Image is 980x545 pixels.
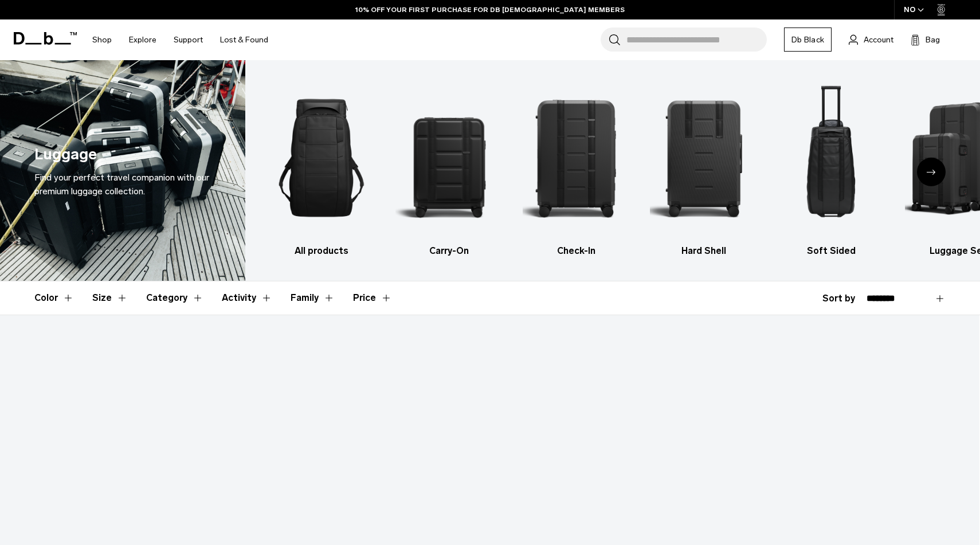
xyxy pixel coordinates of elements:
nav: Main Navigation [84,19,277,60]
a: Db Soft Sided [778,77,885,258]
h3: Check-In [523,244,630,258]
img: Db [523,77,630,238]
a: Explore [129,19,156,60]
a: Account [849,33,893,46]
a: Lost & Found [220,19,268,60]
button: Toggle Filter [146,281,203,315]
li: 4 / 6 [650,77,757,258]
img: Db [778,77,885,238]
a: Db All products [268,77,375,258]
li: 3 / 6 [523,77,630,258]
a: Db Black [784,28,832,52]
button: Toggle Price [353,281,392,315]
h3: All products [268,244,375,258]
button: Toggle Filter [291,281,335,315]
img: Db [268,77,375,238]
h1: Luggage [34,143,97,166]
h3: Carry-On [395,244,503,258]
h3: Hard Shell [650,244,757,258]
img: Db [650,77,757,238]
h3: Soft Sided [778,244,885,258]
a: Shop [92,19,112,60]
div: Next slide [917,158,946,186]
a: Support [174,19,203,60]
li: 5 / 6 [778,77,885,258]
span: Bag [926,34,940,46]
li: 1 / 6 [268,77,375,258]
a: Db Hard Shell [650,77,757,258]
span: Account [864,34,893,46]
li: 2 / 6 [395,77,503,258]
button: Toggle Filter [222,281,272,315]
a: Db Check-In [523,77,630,258]
button: Bag [911,33,940,46]
button: Toggle Filter [92,281,128,315]
span: Find your perfect travel companion with our premium luggage collection. [34,172,209,197]
a: 10% OFF YOUR FIRST PURCHASE FOR DB [DEMOGRAPHIC_DATA] MEMBERS [355,5,625,15]
button: Toggle Filter [34,281,74,315]
a: Db Carry-On [395,77,503,258]
img: Db [395,77,503,238]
